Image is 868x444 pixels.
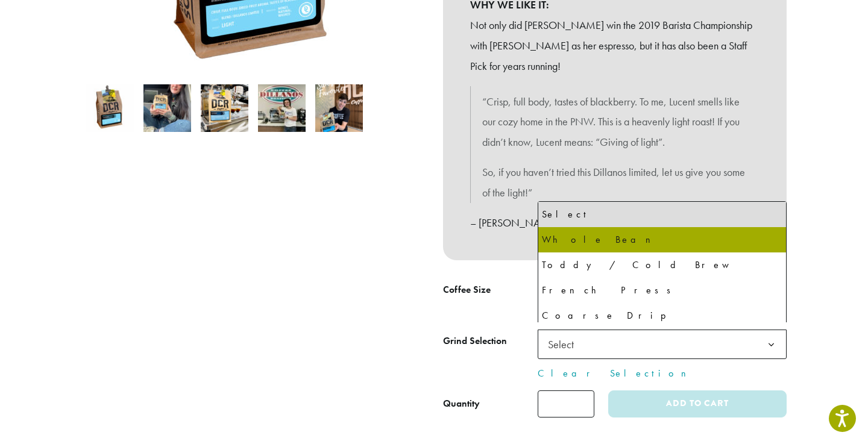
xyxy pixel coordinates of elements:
[542,281,782,299] div: French Press
[482,162,747,203] p: So, if you haven’t tried this Dillanos limited, let us give you some of the light!”
[470,213,759,233] p: – [PERSON_NAME], Customer Success Rep
[315,84,363,132] img: Sams Favorite Dillanos Coffee
[482,92,747,152] p: “Crisp, full body, tastes of blackberry. To me, Lucent smells like our cozy home in the PNW. This...
[538,330,787,359] span: Select
[443,333,538,350] label: Grind Selection
[542,307,782,325] div: Coarse Drip
[542,256,782,274] div: Toddy / Cold Brew
[543,333,586,356] span: Select
[443,396,480,411] div: Quantity
[443,281,538,299] label: Coffee Size
[608,390,787,417] button: Add to cart
[201,84,248,132] img: Lucent - Image 3
[143,84,191,132] img: Lucent - Image 2
[470,15,759,76] p: Not only did [PERSON_NAME] win the 2019 Barista Championship with [PERSON_NAME] as her espresso, ...
[86,84,134,132] img: Lucent
[258,84,306,132] img: Tanner Burke picks Lucent 2021
[538,390,594,417] input: Product quantity
[538,202,786,227] li: Select
[542,231,782,249] div: Whole Bean
[538,366,787,381] a: Clear Selection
